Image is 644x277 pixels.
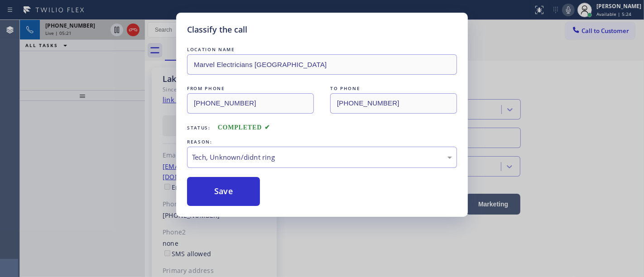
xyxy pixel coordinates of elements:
[330,93,457,114] input: To phone
[192,152,452,162] div: Tech, Unknown/didnt ring
[187,93,314,114] input: From phone
[330,84,457,93] div: TO PHONE
[187,24,247,36] h5: Classify the call
[187,84,314,93] div: FROM PHONE
[187,124,211,131] span: Status:
[187,45,457,54] div: LOCATION NAME
[218,124,270,131] span: COMPLETED
[187,137,457,147] div: REASON:
[187,177,260,206] button: Save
